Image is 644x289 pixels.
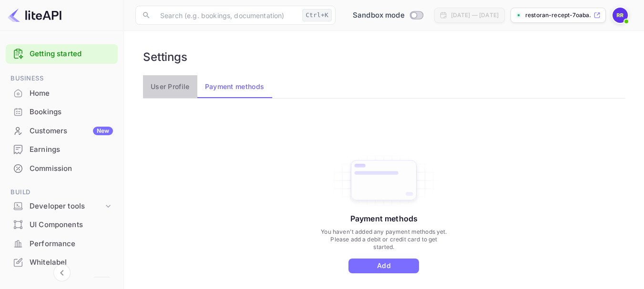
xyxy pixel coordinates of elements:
div: Performance [30,239,113,249]
span: Sandbox mode [353,10,405,21]
button: User Profile [143,75,197,98]
input: Search (e.g. bookings, documentation) [154,6,298,25]
div: Home [6,84,118,103]
p: restoran-recept-7oaba.... [525,11,592,20]
img: LiteAPI logo [8,8,61,23]
div: Home [30,88,113,99]
div: Earnings [30,144,113,155]
div: Switch to Production mode [349,10,427,21]
div: Commission [30,163,113,174]
div: Whitelabel [6,253,118,272]
div: Commission [6,159,118,178]
div: UI Components [30,219,113,230]
button: Collapse navigation [53,264,71,281]
p: You haven't added any payment methods yet. Please add a debit or credit card to get started. [320,228,448,251]
button: Payment methods [197,75,272,98]
div: Performance [6,235,118,253]
div: Customers [30,126,113,137]
div: Bookings [6,103,118,121]
a: Bookings [6,103,118,120]
div: Whitelabel [30,257,113,268]
div: New [93,127,113,135]
div: Developer tools [6,198,118,215]
a: Performance [6,235,118,252]
button: Add [348,259,419,273]
a: UI Components [6,216,118,233]
div: Developer tools [30,201,103,212]
span: Build [6,187,118,198]
p: Payment methods [350,213,418,224]
div: Ctrl+K [302,9,332,21]
div: Earnings [6,140,118,159]
div: Bookings [30,107,113,118]
div: Getting started [6,44,118,64]
a: Getting started [30,49,113,60]
a: Whitelabel [6,253,118,271]
div: [DATE] — [DATE] [451,11,499,20]
span: Business [6,73,118,84]
img: Restoran Recept [613,8,628,23]
a: Commission [6,159,118,177]
div: account-settings tabs [143,75,625,98]
div: CustomersNew [6,122,118,140]
a: CustomersNew [6,122,118,140]
div: UI Components [6,216,118,234]
a: Earnings [6,140,118,158]
h6: Settings [143,50,187,64]
img: Add Card [326,153,442,208]
a: Home [6,84,118,102]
